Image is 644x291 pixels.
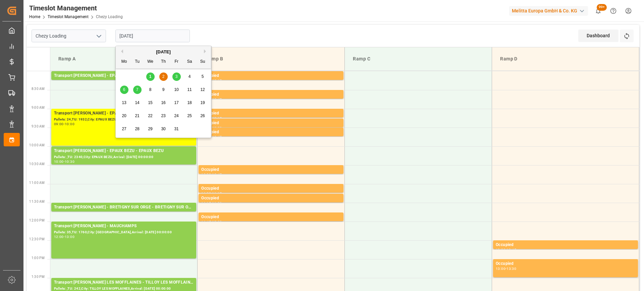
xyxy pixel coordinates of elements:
div: Choose Sunday, October 12th, 2025 [199,86,207,94]
span: 1 [149,74,152,79]
div: Transport [PERSON_NAME] - EPAUX BEZU - EPAUX BEZU [54,72,194,79]
button: Melitta Europa GmbH & Co. KG [509,4,591,17]
div: Transport [PERSON_NAME] - EPAUX BEZU - EPAUX BEZU [54,148,194,154]
div: Ramp C [350,53,486,65]
span: 26 [200,113,205,118]
div: Choose Thursday, October 16th, 2025 [159,99,168,107]
span: 30 [161,127,165,131]
div: Choose Wednesday, October 22nd, 2025 [146,112,155,120]
span: 25 [187,113,192,118]
div: Choose Wednesday, October 1st, 2025 [146,72,155,81]
div: Pallets: ,TU: 2340,City: EPAUX BEZU,Arrival: [DATE] 00:00:00 [54,154,194,160]
div: Occupied [201,185,341,192]
div: Choose Monday, October 20th, 2025 [120,112,128,120]
div: Melitta Europa GmbH & Co. KG [509,6,588,16]
span: 18 [187,100,192,105]
div: Choose Friday, October 17th, 2025 [172,99,181,107]
div: 11:00 [201,192,211,195]
div: Ramp B [203,53,339,65]
div: Occupied [201,72,341,79]
div: - [211,221,212,224]
div: We [146,58,155,66]
button: open menu [94,31,104,41]
div: Choose Sunday, October 26th, 2025 [199,112,207,120]
div: 10:00 [65,123,74,126]
div: Ramp A [56,53,192,65]
div: Dashboard [578,30,619,42]
span: 29 [148,127,152,131]
div: Choose Friday, October 10th, 2025 [172,86,181,94]
div: Occupied [496,242,635,248]
span: 7 [136,87,139,92]
div: - [64,235,65,238]
div: 11:45 [201,221,211,224]
div: - [211,202,212,205]
div: 11:15 [212,192,222,195]
span: 17 [174,100,178,105]
span: 8 [149,87,152,92]
div: 12:30 [496,248,505,251]
div: 13:00 [496,267,505,270]
span: 14 [135,100,139,105]
div: Choose Tuesday, October 28th, 2025 [133,125,142,133]
div: Choose Saturday, October 11th, 2025 [185,86,194,94]
div: Occupied [201,120,341,127]
span: 1:30 PM [32,275,45,279]
div: 10:45 [212,173,222,176]
span: 3 [175,74,178,79]
div: - [505,267,506,270]
div: Transport [PERSON_NAME] - EPAUX BEZU - EPAUX BEZU [54,110,194,117]
span: 8:30 AM [32,87,45,91]
span: 9:00 AM [32,106,45,109]
div: Choose Monday, October 13th, 2025 [120,99,128,107]
button: Help Center [606,3,621,18]
input: DD-MM-YYYY [115,30,190,42]
span: 10 [174,87,178,92]
div: Choose Saturday, October 25th, 2025 [185,112,194,120]
span: 11:00 AM [29,181,45,185]
div: 12:45 [506,248,516,251]
div: 09:30 [212,127,222,130]
span: 2 [162,74,165,79]
div: Choose Wednesday, October 29th, 2025 [146,125,155,133]
span: 20 [122,113,126,118]
span: 99+ [597,4,607,11]
div: Tu [133,58,142,66]
div: Ramp D [497,53,634,65]
div: Choose Thursday, October 2nd, 2025 [159,72,168,81]
div: Choose Thursday, October 23rd, 2025 [159,112,168,120]
div: 10:30 [65,160,74,163]
div: Choose Monday, October 27th, 2025 [120,125,128,133]
div: - [211,173,212,176]
span: 11 [187,87,192,92]
div: Transport [PERSON_NAME] - MAUCHAMPS [54,223,194,230]
div: Occupied [201,195,341,202]
div: Fr [172,58,181,66]
span: 1:00 PM [32,256,45,260]
div: Choose Tuesday, October 7th, 2025 [133,86,142,94]
span: 11:30 AM [29,200,45,203]
div: Choose Saturday, October 18th, 2025 [185,99,194,107]
div: [DATE] [116,49,211,55]
div: Su [199,58,207,66]
div: 13:00 [65,235,74,238]
span: 15 [148,100,152,105]
input: Type to search/select [32,30,106,42]
div: Choose Friday, October 3rd, 2025 [172,72,181,81]
div: - [505,248,506,251]
div: Occupied [201,129,341,136]
div: - [64,123,65,126]
div: 09:00 [54,123,64,126]
span: 31 [174,127,178,131]
div: Pallets: 24,TU: 1932,City: EPAUX BEZU,Arrival: [DATE] 00:00:00 [54,117,194,123]
div: Transport [PERSON_NAME] LES MOFFLAINES - TILLOY LES MOFFLAINES [54,279,194,286]
span: 4 [189,74,191,79]
div: Choose Friday, October 31st, 2025 [172,125,181,133]
span: 9:30 AM [32,125,45,128]
span: 10:00 AM [29,143,45,147]
div: 13:30 [506,267,516,270]
div: Choose Sunday, October 19th, 2025 [199,99,207,107]
div: Occupied [201,166,341,173]
div: Choose Friday, October 24th, 2025 [172,112,181,120]
div: 10:00 [54,160,64,163]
